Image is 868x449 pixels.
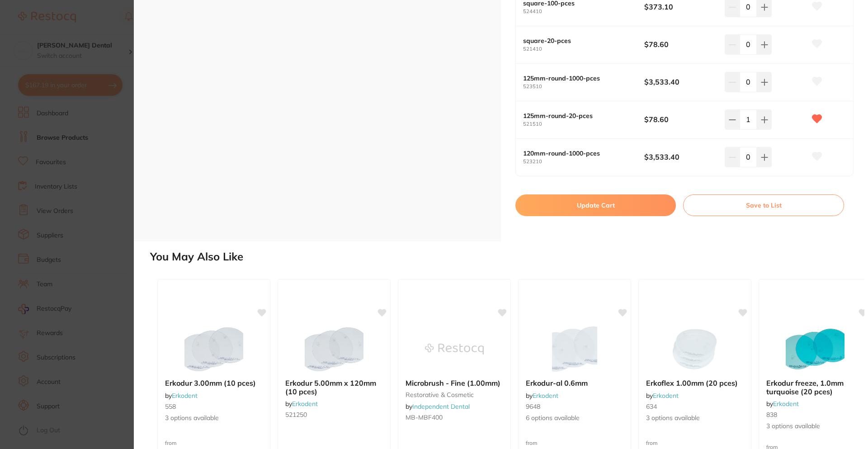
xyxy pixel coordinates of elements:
h2: You May Also Like [150,250,864,263]
span: by [766,400,799,408]
a: Erkodent [292,400,318,408]
span: from [165,440,177,446]
small: 838 [766,411,864,418]
img: Erkodur 3.00mm (10 pces) [184,326,243,372]
img: Erkodur 5.00mm x 120mm (10 pces) [305,326,363,372]
small: 9648 [526,403,623,410]
span: by [646,392,679,400]
button: Save to List [683,194,844,216]
span: 3 options available [165,414,263,423]
small: 634 [646,403,744,410]
small: 523510 [523,84,644,90]
span: 3 options available [646,414,744,423]
b: $78.60 [644,39,717,49]
span: by [165,392,198,400]
small: 524410 [523,9,644,14]
a: Erkodent [533,392,558,400]
small: 558 [165,403,263,410]
b: $3,533.40 [644,152,717,162]
img: Erkodur freeze, 1.0mm turquoise (20 pces) [786,326,844,372]
small: MB-MBF400 [406,414,503,421]
span: by [285,400,318,408]
span: by [526,392,558,400]
b: 125mm-round-1000-pces [523,75,632,82]
img: Erkoflex 1.00mm (20 pces) [665,326,724,372]
small: 521250 [285,411,383,418]
b: Erkoflex 1.00mm (20 pces) [646,379,744,387]
span: 6 options available [526,414,623,423]
span: 3 options available [766,422,864,431]
span: by [406,402,470,411]
button: Update Cart [515,194,676,216]
a: Erkodent [172,392,198,400]
span: from [646,440,658,446]
b: 120mm-round-1000-pces [523,150,632,157]
b: 125mm-round-20-pces [523,112,632,119]
img: Erkodur-al 0.6mm [545,326,604,372]
a: Independent Dental [412,402,470,411]
b: $3,533.40 [644,77,717,87]
a: Erkodent [653,392,679,400]
small: 521510 [523,121,644,127]
b: $373.10 [644,2,717,12]
b: Erkodur freeze, 1.0mm turquoise (20 pces) [766,379,864,396]
a: Erkodent [773,400,799,408]
small: 521410 [523,46,644,52]
b: square-20-pces [523,37,632,44]
b: Erkodur 3.00mm (10 pces) [165,379,263,387]
span: from [526,440,538,446]
b: Erkodur-al 0.6mm [526,379,623,387]
b: $78.60 [644,114,717,124]
small: 523210 [523,159,644,165]
small: restorative & cosmetic [406,391,503,398]
b: Erkodur 5.00mm x 120mm (10 pces) [285,379,383,396]
b: Microbrush - Fine (1.00mm) [406,379,503,387]
img: Microbrush - Fine (1.00mm) [425,326,484,372]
